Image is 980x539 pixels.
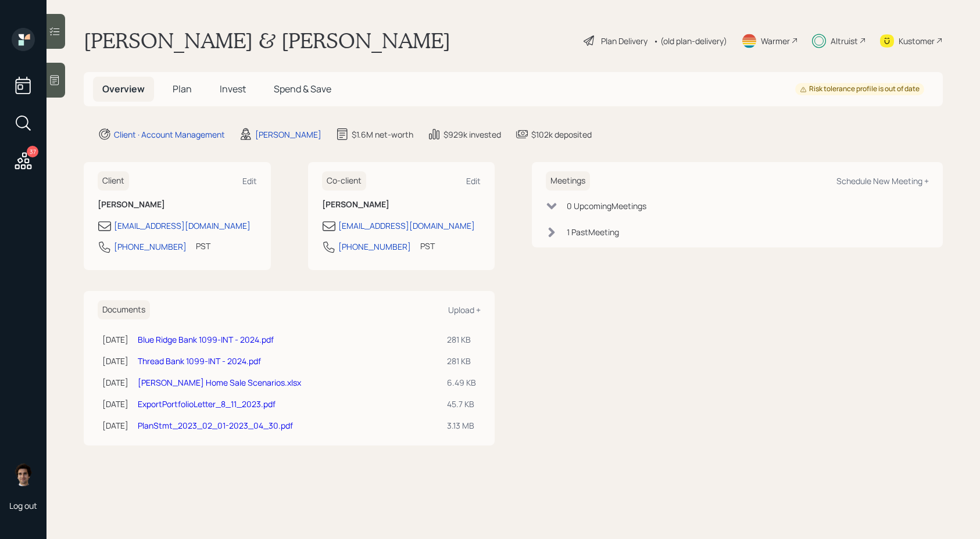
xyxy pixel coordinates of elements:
div: [EMAIL_ADDRESS][DOMAIN_NAME] [114,220,251,232]
a: PlanStmt_2023_02_01-2023_04_30.pdf [138,420,293,431]
h6: Co-client [322,171,366,191]
div: PST [420,240,435,252]
div: Client · Account Management [114,128,225,141]
div: Edit [466,175,481,186]
span: Overview [102,82,145,95]
div: [DATE] [102,376,128,389]
div: $929k invested [443,128,501,141]
div: 37 [27,146,38,157]
div: Plan Delivery [601,35,648,47]
div: • (old plan-delivery) [653,35,727,47]
div: 281 KB [447,355,476,367]
div: Schedule New Meeting + [836,175,929,186]
div: Risk tolerance profile is out of date [800,84,920,94]
div: 281 KB [447,333,476,346]
h6: Documents [98,300,150,319]
div: 45.7 KB [447,398,476,410]
div: Edit [242,175,257,186]
div: $102k deposited [531,128,592,141]
div: [DATE] [102,398,128,410]
div: Log out [9,500,37,511]
div: Kustomer [899,35,935,47]
div: [DATE] [102,419,128,432]
div: $1.6M net-worth [352,128,413,141]
div: Altruist [831,35,858,47]
a: ExportPortfolioLetter_8_11_2023.pdf [138,398,276,409]
a: [PERSON_NAME] Home Sale Scenarios.xlsx [138,377,301,388]
div: 1 Past Meeting [567,226,619,238]
div: Upload + [448,304,481,315]
div: 6.49 KB [447,376,476,389]
h6: [PERSON_NAME] [98,200,257,210]
h6: Meetings [546,171,590,191]
div: 0 Upcoming Meeting s [567,200,646,212]
h1: [PERSON_NAME] & [PERSON_NAME] [84,28,450,53]
div: [PERSON_NAME] [255,128,321,141]
img: harrison-schaefer-headshot-2.png [12,463,35,486]
div: [EMAIL_ADDRESS][DOMAIN_NAME] [338,220,475,232]
a: Blue Ridge Bank 1099-INT - 2024.pdf [138,334,274,345]
div: Warmer [761,35,790,47]
div: [PHONE_NUMBER] [114,240,187,253]
div: [PHONE_NUMBER] [338,240,411,253]
span: Spend & Save [274,82,331,95]
a: Thread Bank 1099-INT - 2024.pdf [138,355,261,366]
span: Plan [173,82,192,95]
div: 3.13 MB [447,419,476,432]
div: PST [196,240,210,252]
span: Invest [220,82,246,95]
div: [DATE] [102,333,128,346]
div: [DATE] [102,355,128,367]
h6: Client [98,171,129,191]
h6: [PERSON_NAME] [322,200,481,210]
